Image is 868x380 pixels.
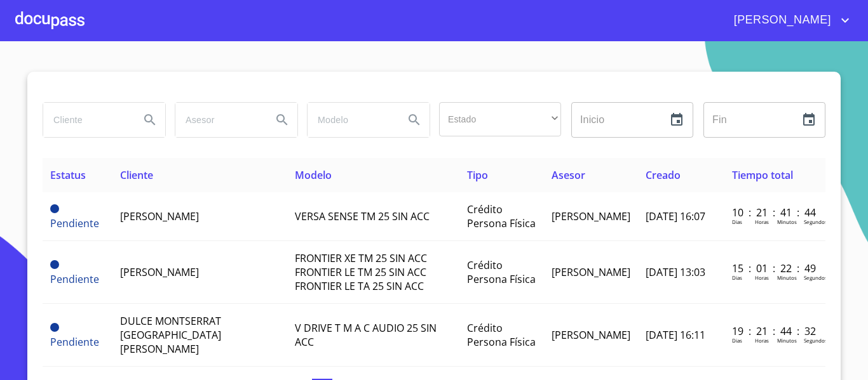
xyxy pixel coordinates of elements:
span: V DRIVE T M A C AUDIO 25 SIN ACC [295,321,437,349]
button: Search [135,105,165,135]
span: Tiempo total [732,168,793,182]
span: Pendiente [50,260,59,269]
span: Pendiente [50,204,59,213]
span: Modelo [295,168,332,182]
p: 19 : 21 : 44 : 32 [732,324,818,338]
input: search [308,103,394,137]
p: Dias [732,218,742,225]
span: Pendiente [50,216,99,230]
span: Crédito Persona Física [467,202,536,230]
span: [DATE] 13:03 [646,265,705,279]
span: [PERSON_NAME] [552,209,630,223]
input: search [175,103,262,137]
p: Segundos [804,274,827,281]
span: Tipo [467,168,488,182]
button: Search [399,105,430,135]
span: [PERSON_NAME] [552,328,630,342]
p: 10 : 21 : 41 : 44 [732,206,818,219]
span: [PERSON_NAME] [120,209,199,223]
span: [DATE] 16:07 [646,209,705,223]
span: Pendiente [50,272,99,286]
p: Minutos [777,274,797,281]
p: Segundos [804,337,827,344]
button: Search [267,105,297,135]
p: Dias [732,337,742,344]
span: Creado [646,168,681,182]
span: DULCE MONTSERRAT [GEOGRAPHIC_DATA] [PERSON_NAME] [120,314,221,356]
span: Pendiente [50,323,59,332]
div: ​ [439,102,561,136]
span: [PERSON_NAME] [120,265,199,279]
span: [PERSON_NAME] [552,265,630,279]
span: Estatus [50,168,86,182]
p: Horas [755,218,769,225]
input: search [43,103,130,137]
p: 15 : 01 : 22 : 49 [732,261,818,275]
p: Segundos [804,218,827,225]
span: [PERSON_NAME] [724,10,837,30]
span: VERSA SENSE TM 25 SIN ACC [295,209,430,223]
p: Dias [732,274,742,281]
p: Horas [755,274,769,281]
span: Cliente [120,168,153,182]
p: Minutos [777,337,797,344]
button: account of current user [724,10,853,30]
span: Asesor [552,168,585,182]
span: Crédito Persona Física [467,258,536,286]
p: Minutos [777,218,797,225]
span: [DATE] 16:11 [646,328,705,342]
p: Horas [755,337,769,344]
span: FRONTIER XE TM 25 SIN ACC FRONTIER LE TM 25 SIN ACC FRONTIER LE TA 25 SIN ACC [295,251,427,293]
span: Crédito Persona Física [467,321,536,349]
span: Pendiente [50,335,99,349]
